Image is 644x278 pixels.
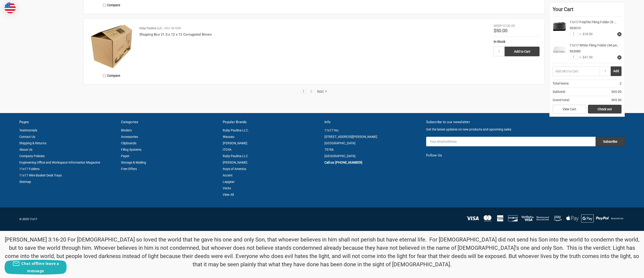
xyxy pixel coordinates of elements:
[611,98,622,102] span: $65.00
[121,119,218,125] h5: Categories
[21,261,59,273] span: Chat offline leave a message
[553,20,566,34] img: 11x17 Polyfite Filing Folder (9 per Package)( Black )
[223,148,231,151] a: ITOYA
[578,55,581,60] span: ×
[223,141,247,145] a: [PERSON_NAME]
[19,161,100,164] a: Engineering Office and Workspace Information Magazine
[19,148,32,151] a: About Us
[494,39,540,44] div: In-Stock
[19,180,31,184] a: Sitemap
[121,141,136,145] a: Clipboards
[223,119,320,125] h5: Popular Brands
[494,23,502,28] div: MSRP
[223,128,249,132] a: Ruby Paulina LLC.
[121,161,146,164] a: Storage & Mailing
[578,32,581,37] span: ×
[19,141,46,145] a: Shipping & Returns
[121,167,137,171] a: Free Offers
[223,135,234,139] a: Wausau
[19,135,35,139] a: Contact Us
[581,32,593,37] span: $18.00
[553,66,600,76] input: Add SKU to Cart
[19,173,62,177] a: 11x17 Wire Basket Desk Trays
[19,119,116,125] h5: Pages
[324,127,421,159] address: 11x17 Inc. [STREET_ADDRESS][PERSON_NAME] [GEOGRAPHIC_DATA] 75766 [GEOGRAPHIC_DATA]
[223,161,247,164] a: [PERSON_NAME]
[570,49,581,53] span: 563080
[164,26,181,31] p: SKU: 561008
[426,137,596,146] input: Your email address
[553,6,622,17] div: Your Cart
[553,81,569,86] span: Total Items:
[324,119,421,125] h5: Info
[5,2,16,13] img: duty and tax information for United States
[309,90,314,93] a: 2
[121,154,129,158] a: Paper
[19,217,320,221] p: © 2025 11x17
[503,24,515,28] span: $100.00
[19,128,37,132] a: Testimonials
[426,119,625,125] h5: Subscribe to our newsletter
[121,135,138,139] a: Accessories
[505,47,540,56] input: Add to Cart
[301,90,306,93] a: 1
[581,55,593,60] span: $47.00
[3,235,642,269] p: [PERSON_NAME] 3:16-20 For [DEMOGRAPHIC_DATA] so loved the world that he gave his one and only Son...
[553,105,586,113] a: View Cart
[89,1,135,9] label: Compare
[103,4,106,7] input: Compare
[89,72,135,79] label: Compare
[611,89,622,94] span: $65.00
[223,193,234,196] a: View All
[588,105,622,113] a: Check out
[223,167,246,171] a: Itoya of America
[611,66,622,76] button: Add
[223,173,233,177] a: Accent
[315,89,327,94] a: Next
[553,98,570,102] span: Grand total:
[596,137,625,146] input: Subscribe
[570,26,581,30] span: 563610
[139,32,212,37] a: Shipping Box 21.5 x 12 x 13 Corrugated Brown
[121,148,141,151] a: Filing Systems
[570,20,616,24] a: 11x17 Polyfite Filing Folder (9 …
[223,154,248,158] a: Ruby Paulina LLC
[5,260,67,275] button: Chat offline leave a message
[494,28,507,33] span: $50.00
[89,23,135,69] img: Shipping Box 21.5 x 12 x 13 Corrugated Brown
[223,180,235,184] a: Lapgear
[426,153,625,158] h5: Follow Us
[19,167,39,171] a: 11x17 Folders
[553,43,566,57] img: 11x17 White Filing Folder (60 per Package)
[620,81,622,86] span: 2
[324,161,362,164] a: Call us: [PHONE_NUMBER]
[139,26,163,31] p: Ruby Paulina LLC.
[570,43,619,47] a: 11x17 White Filing Folder (60 pe…
[553,89,565,94] span: Subtotal:
[103,74,106,77] input: Compare
[426,127,625,132] p: Get the latest updates on new products and upcoming sales
[19,154,45,158] a: Company Policies
[121,128,132,132] a: Binders
[223,186,231,190] a: Vecto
